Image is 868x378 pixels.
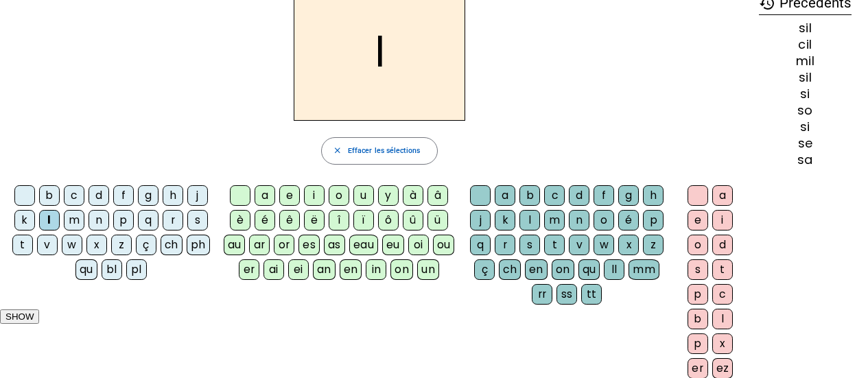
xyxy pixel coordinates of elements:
[274,235,294,255] div: or
[230,210,250,231] div: è
[499,259,521,280] div: ch
[298,235,320,255] div: es
[86,235,107,255] div: x
[324,235,345,255] div: as
[712,185,733,206] div: a
[378,185,399,206] div: y
[643,210,664,231] div: p
[759,104,852,117] div: so
[433,235,455,255] div: ou
[569,185,589,206] div: d
[12,235,33,255] div: t
[75,259,97,280] div: qu
[163,185,183,206] div: h
[594,235,614,255] div: w
[187,210,208,231] div: s
[495,235,515,255] div: r
[759,71,852,84] div: sil
[304,210,325,231] div: ë
[759,22,852,34] div: sil
[556,284,577,305] div: ss
[552,259,574,280] div: on
[89,185,109,206] div: d
[544,210,565,231] div: m
[255,210,275,231] div: é
[138,210,159,231] div: q
[759,88,852,100] div: si
[581,284,602,305] div: tt
[759,121,852,133] div: si
[594,210,614,231] div: o
[688,259,708,280] div: s
[629,259,659,280] div: mm
[340,259,362,280] div: en
[102,259,122,280] div: bl
[187,235,210,255] div: ph
[263,259,284,280] div: ai
[712,259,733,280] div: t
[111,235,132,255] div: z
[329,185,349,206] div: o
[403,210,423,231] div: û
[39,185,60,206] div: b
[14,210,35,231] div: k
[604,259,624,280] div: ll
[279,210,300,231] div: ê
[313,259,336,280] div: an
[239,259,259,280] div: er
[712,284,733,305] div: c
[643,235,664,255] div: z
[470,210,491,231] div: j
[578,259,600,280] div: qu
[288,259,309,280] div: ei
[378,210,399,231] div: ô
[427,210,448,231] div: ü
[353,210,374,231] div: ï
[569,235,589,255] div: v
[408,235,429,255] div: oi
[187,185,208,206] div: j
[163,210,183,231] div: r
[525,259,548,280] div: en
[304,185,325,206] div: i
[417,259,439,280] div: un
[255,185,275,206] div: a
[333,146,342,156] mat-icon: close
[249,235,270,255] div: ar
[113,185,134,206] div: f
[688,235,708,255] div: o
[321,137,437,165] button: Effacer les sélections
[366,259,386,280] div: in
[688,210,708,231] div: e
[427,185,448,206] div: â
[688,333,708,354] div: p
[474,259,495,280] div: ç
[712,309,733,329] div: l
[532,284,552,305] div: rr
[62,235,82,255] div: w
[643,185,664,206] div: h
[544,185,565,206] div: c
[161,235,183,255] div: ch
[688,284,708,305] div: p
[403,185,423,206] div: à
[712,210,733,231] div: i
[470,235,491,255] div: q
[390,259,413,280] div: on
[712,235,733,255] div: d
[382,235,404,255] div: eu
[544,235,565,255] div: t
[224,235,246,255] div: au
[113,210,134,231] div: p
[138,185,159,206] div: g
[618,185,639,206] div: g
[759,55,852,67] div: mil
[126,259,147,280] div: pl
[348,145,421,157] span: Effacer les sélections
[329,210,349,231] div: î
[39,210,60,231] div: l
[519,235,540,255] div: s
[759,38,852,51] div: cil
[759,154,852,166] div: sa
[136,235,156,255] div: ç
